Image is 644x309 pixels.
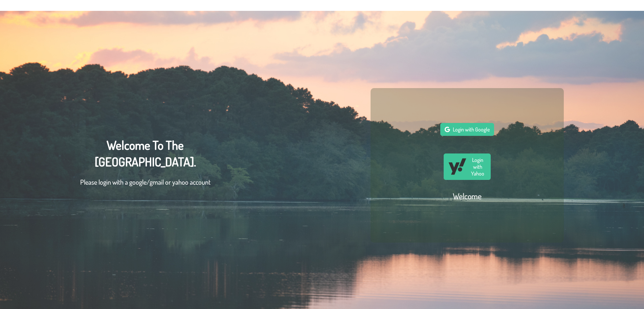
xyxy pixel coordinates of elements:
p: Please login with a google/gmail or yahoo account [80,177,210,187]
span: Login with Yahoo [469,157,487,177]
div: Welcome To The [GEOGRAPHIC_DATA]. [80,137,210,194]
span: Login with Google [453,126,490,133]
button: Login with Yahoo [444,153,491,180]
button: Login with Google [440,123,494,136]
h2: Welcome [453,191,482,201]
